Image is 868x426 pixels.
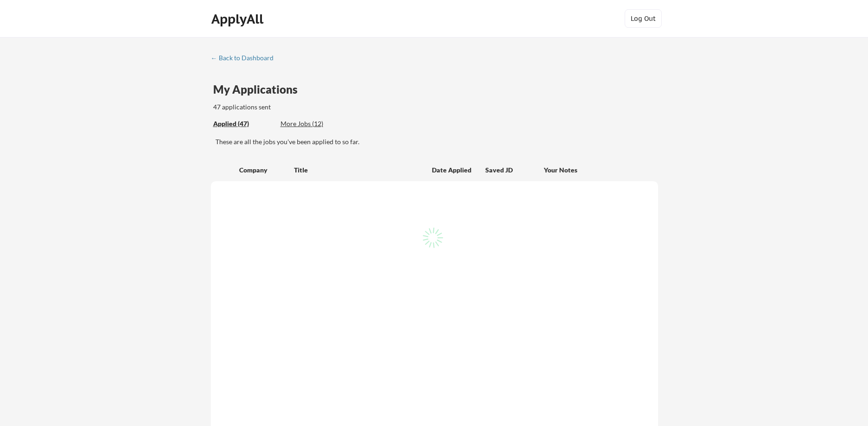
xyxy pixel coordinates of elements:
[281,119,349,129] div: These are job applications we think you'd be a good fit for, but couldn't apply you to automatica...
[625,9,662,28] button: Log Out
[215,137,658,146] div: These are all the jobs you've been applied to so far.
[239,165,286,175] div: Company
[211,54,281,64] a: ← Back to Dashboard
[213,84,305,95] div: My Applications
[211,55,281,61] div: ← Back to Dashboard
[213,102,393,112] div: 47 applications sent
[211,11,266,27] div: ApplyAll
[213,119,274,128] div: Applied (47)
[432,165,473,175] div: Date Applied
[213,119,274,129] div: These are all the jobs you've been applied to so far.
[485,161,544,178] div: Saved JD
[544,165,650,175] div: Your Notes
[294,165,423,175] div: Title
[281,119,349,128] div: More Jobs (12)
